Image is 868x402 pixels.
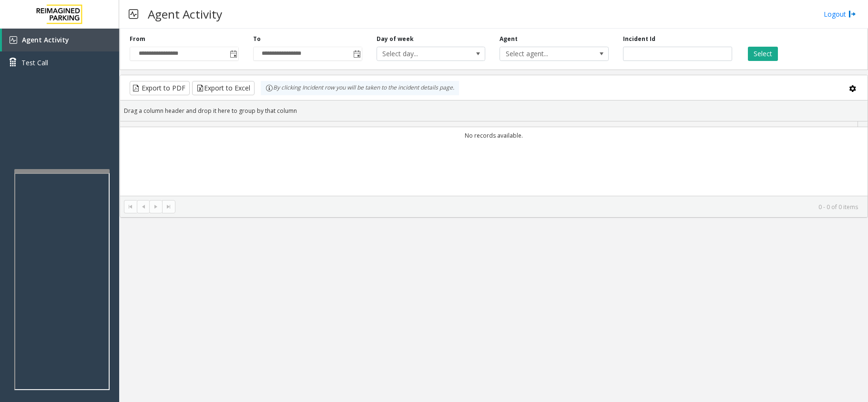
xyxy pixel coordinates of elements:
[824,9,856,19] a: Logout
[120,127,868,144] td: No records available.
[500,47,609,61] span: NO DATA FOUND
[130,81,190,95] button: Export to PDF
[261,81,459,95] div: By clicking Incident row you will be taken to the incident details page.
[21,58,48,68] span: Test Call
[143,2,227,26] h3: Agent Activity
[266,84,273,92] img: infoIcon.svg
[120,121,868,196] div: Data table
[377,35,414,43] label: Day of week
[748,47,778,61] button: Select
[22,35,69,44] span: Agent Activity
[500,47,586,60] span: Select agent...
[181,203,858,211] kendo-pager-info: 0 - 0 of 0 items
[10,36,17,44] img: 'icon'
[623,35,655,43] label: Incident Id
[120,102,868,119] div: Drag a column header and drop it here to group by that column
[848,9,856,19] img: logout
[377,47,463,60] span: Select day...
[192,81,255,95] button: Export to Excel
[129,2,138,26] img: pageIcon
[500,35,518,43] label: Agent
[228,47,238,60] span: Toggle popup
[2,29,119,51] a: Agent Activity
[130,35,145,43] label: From
[351,47,362,60] span: Toggle popup
[253,35,261,43] label: To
